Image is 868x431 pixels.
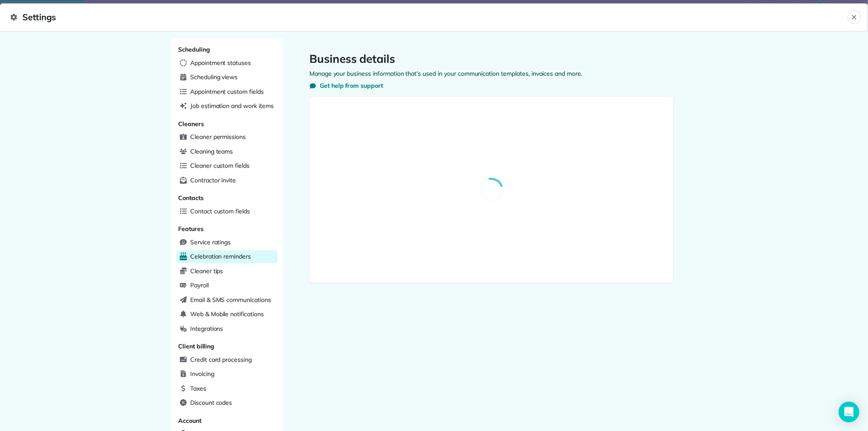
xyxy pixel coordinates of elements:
span: Cleaner custom fields [190,161,250,170]
span: Invoicing [190,369,214,378]
a: Discount codes [176,397,278,409]
span: Integrations [190,324,223,333]
span: Cleaning teams [190,147,233,156]
a: Cleaner custom fields [176,160,278,172]
span: Appointment custom fields [190,87,264,96]
span: Contractor invite [190,176,236,185]
span: Settings [10,10,848,24]
span: Scheduling [178,46,210,53]
a: Invoicing [176,368,278,381]
span: Cleaners [178,120,204,128]
span: Appointment statuses [190,58,251,67]
span: Contacts [178,194,204,202]
a: Celebration reminders [176,250,278,263]
p: Manage your business information that’s used in your communication templates, invoices and more. [309,69,673,78]
span: Email & SMS communications [190,296,271,304]
span: Web & Mobile notifications [190,310,264,318]
a: Integrations [176,323,278,336]
span: Service ratings [190,238,231,246]
span: Client billing [178,342,214,350]
span: Credit card processing [190,355,252,364]
button: Close [848,10,861,24]
span: Celebration reminders [190,252,251,261]
a: Credit card processing [176,354,278,366]
span: Get help from support [320,81,383,90]
button: Get help from support [309,81,383,90]
a: Payroll [176,279,278,292]
span: Cleaner tips [190,267,223,275]
a: Service ratings [176,236,278,249]
a: Job estimation and work items [176,100,278,113]
a: Appointment custom fields [176,86,278,99]
span: Contact custom fields [190,207,250,215]
a: Email & SMS communications [176,294,278,307]
span: Taxes [190,384,206,393]
a: Contractor invite [176,174,278,187]
span: Scheduling views [190,73,238,81]
span: Payroll [190,281,209,289]
a: Cleaner tips [176,265,278,278]
span: Cleaner permissions [190,132,246,141]
h1: Business details [309,52,673,66]
span: Job estimation and work items [190,102,274,110]
span: Features [178,225,204,233]
a: Scheduling views [176,71,278,84]
span: Discount codes [190,398,232,407]
a: Contact custom fields [176,205,278,218]
a: Taxes [176,382,278,395]
a: Cleaner permissions [176,131,278,144]
div: Open Intercom Messenger [839,402,859,422]
a: Cleaning teams [176,145,278,158]
span: Account [178,417,201,425]
a: Web & Mobile notifications [176,308,278,321]
a: Appointment statuses [176,57,278,70]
